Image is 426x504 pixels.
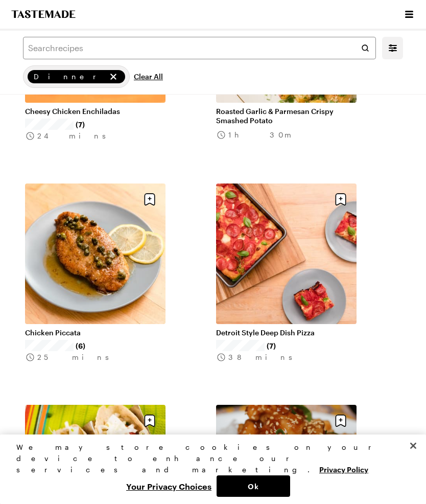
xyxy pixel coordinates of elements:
span: Clear All [134,72,163,82]
button: Save recipe [140,411,159,430]
a: More information about your privacy, opens in a new tab [319,464,368,474]
a: Cheesy Chicken Enchiladas [25,107,165,116]
button: remove Dinner [108,71,119,82]
button: Mobile filters [386,41,399,55]
button: Clear All [134,65,163,88]
span: Dinner [34,71,106,82]
button: Your Privacy Choices [121,475,217,497]
div: We may store cookies on your device to enhance our services and marketing. [16,442,401,475]
a: Roasted Garlic & Parmesan Crispy Smashed Potato [216,107,357,125]
a: To Tastemade Home Page [10,10,77,18]
a: Detroit Style Deep Dish Pizza [216,328,357,337]
button: Save recipe [140,190,159,209]
button: Ok [217,475,290,497]
div: Privacy [16,442,401,497]
button: Open menu [403,8,416,21]
button: Save recipe [331,190,350,209]
button: Close [402,434,424,457]
button: Save recipe [331,411,350,430]
a: Chicken Piccata [25,328,165,337]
